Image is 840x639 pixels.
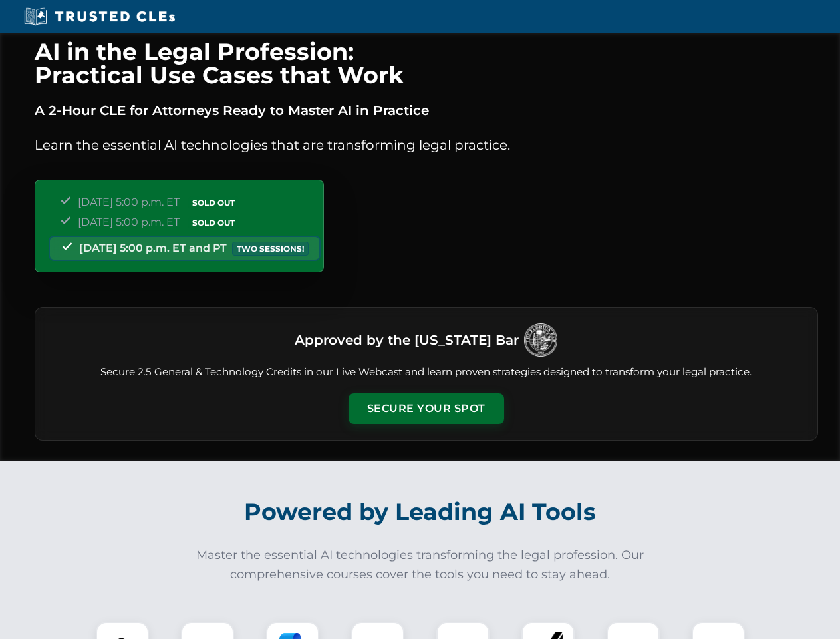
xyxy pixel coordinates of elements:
span: [DATE] 5:00 p.m. ET [78,216,180,228]
img: Trusted CLEs [20,7,179,27]
span: SOLD OUT [188,196,239,210]
span: SOLD OUT [188,216,239,230]
p: A 2-Hour CLE for Attorneys Ready to Master AI in Practice [35,100,818,121]
p: Learn the essential AI technologies that are transforming legal practice. [35,134,818,156]
h3: Approved by the [US_STATE] Bar [295,328,519,352]
button: Secure Your Spot [349,393,504,424]
h1: AI in the Legal Profession: Practical Use Cases that Work [35,40,818,87]
h2: Powered by Leading AI Tools [52,489,789,535]
span: [DATE] 5:00 p.m. ET [78,196,180,208]
img: Logo [524,323,557,357]
p: Master the essential AI technologies transforming the legal profession. Our comprehensive courses... [188,546,653,584]
p: Secure 2.5 General & Technology Credits in our Live Webcast and learn proven strategies designed ... [51,365,801,380]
